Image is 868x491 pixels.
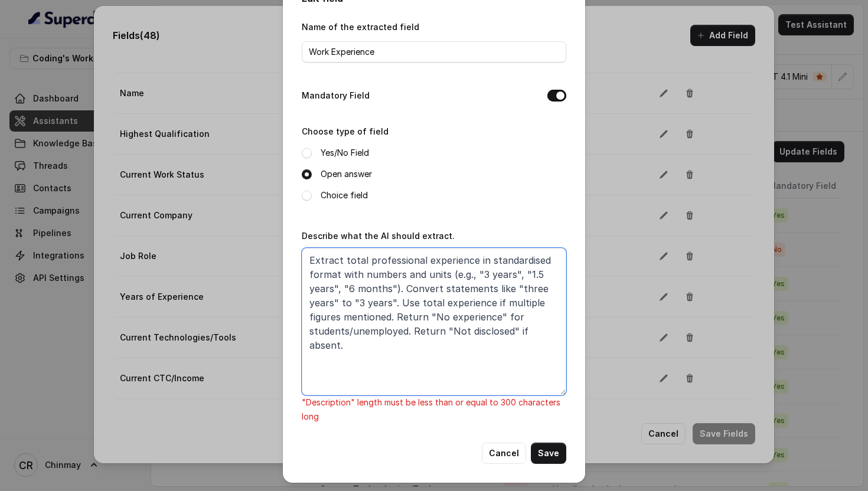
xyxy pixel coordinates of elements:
p: "Description" length must be less than or equal to 300 characters long [302,395,566,424]
label: Choice field [321,188,368,202]
button: Cancel [482,443,526,464]
button: Save [531,443,566,464]
label: Choose type of field [302,126,389,136]
label: Mandatory Field [302,89,370,103]
label: Open answer [321,167,372,181]
label: Name of the extracted field [302,22,419,32]
label: Describe what the AI should extract. [302,231,455,241]
textarea: Extract total professional experience in standardised format with numbers and units (e.g., "3 yea... [302,248,566,395]
label: Yes/No Field [321,146,369,160]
